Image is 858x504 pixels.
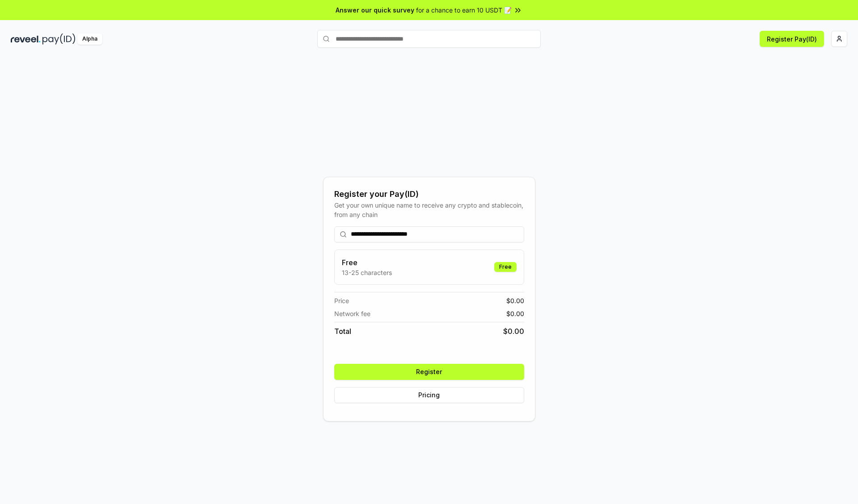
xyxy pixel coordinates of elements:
[506,296,524,305] span: $ 0.00
[334,326,351,337] span: Total
[334,309,370,318] span: Network fee
[336,5,414,15] span: Answer our quick survey
[494,262,517,272] div: Free
[342,268,392,277] p: 13-25 characters
[334,296,349,305] span: Price
[334,364,524,380] button: Register
[77,33,102,45] div: Alpha
[334,387,524,403] button: Pricing
[506,309,524,318] span: $ 0.00
[760,31,824,47] button: Register Pay(ID)
[416,5,512,15] span: for a chance to earn 10 USDT 📝
[334,200,524,219] div: Get your own unique name to receive any crypto and stablecoin, from any chain
[334,188,524,200] div: Register your Pay(ID)
[11,33,41,45] img: reveel_dark
[342,257,392,268] h3: Free
[503,326,524,337] span: $ 0.00
[42,33,76,45] img: pay_id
